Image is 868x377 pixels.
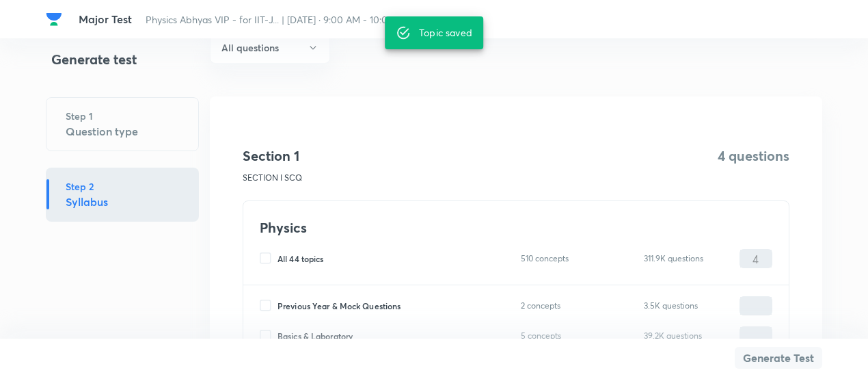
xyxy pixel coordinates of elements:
div: Topic saved [419,21,472,45]
span: Major Test [79,12,132,26]
button: Generate Test [735,347,822,369]
h4: Section 1 [243,146,302,166]
span: Basics & Laboratory [277,330,353,342]
span: All 44 topics [277,252,323,265]
h5: Question type [66,123,138,140]
a: Company Logo [46,11,68,27]
h4: 4 questions [718,146,789,166]
p: 510 concepts [521,252,616,265]
h5: Syllabus [66,194,108,210]
h4: Generate test [46,49,199,81]
span: Physics Abhyas VIP - for IIT-J... | [DATE] · 9:00 AM - 10:00 AM [146,13,411,26]
h6: Step 1 [66,109,138,123]
span: Previous Year & Mock Questions [277,300,401,312]
p: 311.9K questions [644,252,712,265]
p: 39.2K questions [644,330,712,342]
p: 3.5K questions [644,300,712,312]
img: Company Logo [46,11,62,27]
h4: Physics [260,218,772,238]
button: All questions [210,31,330,64]
p: 2 concepts [521,300,616,312]
p: 5 concepts [521,330,616,342]
p: SECTION I SCQ [243,172,302,184]
h6: Step 2 [66,179,108,194]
